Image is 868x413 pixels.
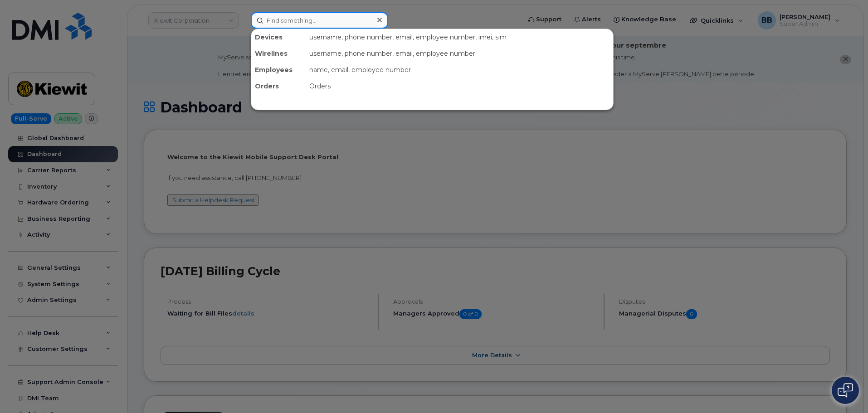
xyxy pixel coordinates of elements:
[838,383,853,398] img: Open chat
[251,45,306,62] div: Wirelines
[306,62,613,78] div: name, email, employee number
[251,78,306,94] div: Orders
[306,29,613,45] div: username, phone number, email, employee number, imei, sim
[306,45,613,62] div: username, phone number, email, employee number
[251,29,306,45] div: Devices
[251,62,306,78] div: Employees
[306,78,613,94] div: Orders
